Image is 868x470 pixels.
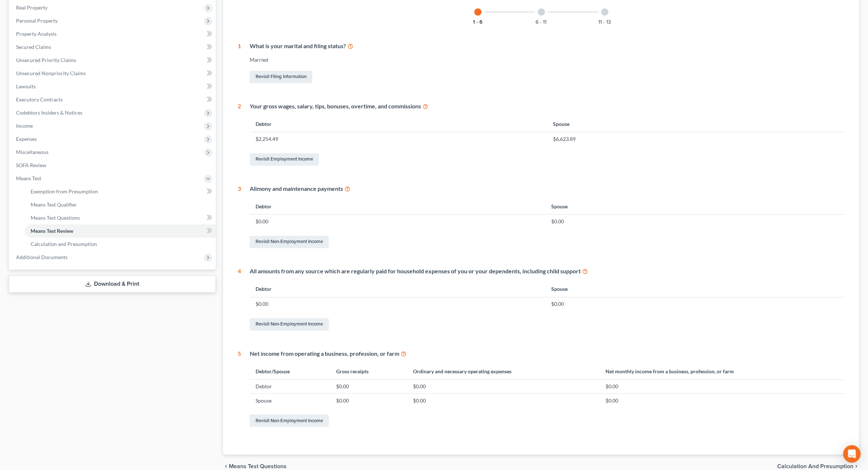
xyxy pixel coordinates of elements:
[31,241,97,247] span: Calculation and Presumption
[16,149,48,155] span: Miscellaneous
[250,281,545,297] th: Debtor
[545,215,845,228] td: $0.00
[16,18,58,24] span: Personal Property
[238,350,241,429] div: 5
[250,394,330,408] td: Spouse
[250,215,545,228] td: $0.00
[536,20,547,25] button: 6 - 11
[10,67,216,80] a: Unsecured Nonpriority Claims
[600,364,845,380] th: Net monthly income from a business, profession, or farm
[250,153,319,166] a: Revisit Employment Income
[238,42,241,85] div: 1
[16,70,86,76] span: Unsecured Nonpriority Claims
[545,199,845,215] th: Spouse
[250,350,845,358] div: Net income from operating a business, profession, or farm
[250,267,845,276] div: All amounts from any source which are regularly paid for household expenses of you or your depend...
[16,136,37,142] span: Expenses
[250,318,329,331] a: Revisit Non-Employment Income
[777,463,859,469] button: Calculation and Presumption chevron_right
[16,109,82,116] span: Codebtors Insiders & Notices
[16,123,33,129] span: Income
[16,254,67,260] span: Additional Documents
[31,215,80,221] span: Means Test Questions
[25,224,216,238] a: Means Test Review
[10,27,216,41] a: Property Analysis
[250,364,330,380] th: Debtor/Spouse
[250,199,545,215] th: Debtor
[250,116,547,132] th: Debtor
[250,102,845,111] div: Your gross wages, salary, tips, bonuses, overtime, and commissions
[250,380,330,393] td: Debtor
[407,380,600,393] td: $0.00
[223,463,229,469] i: chevron_left
[31,201,77,208] span: Means Test Qualifier
[250,185,845,193] div: Alimony and maintenance payments
[250,71,312,83] a: Revisit Filing Information
[407,364,600,380] th: Ordinary and necessary operating expenses
[16,96,63,103] span: Executory Contracts
[598,20,611,25] button: 11 - 13
[16,44,51,50] span: Secured Claims
[25,238,216,251] a: Calculation and Presumption
[330,394,408,408] td: $0.00
[547,116,845,132] th: Spouse
[10,93,216,106] a: Executory Contracts
[250,42,845,50] div: What is your marital and filing status?
[238,185,241,250] div: 3
[16,31,57,37] span: Property Analysis
[777,463,853,469] span: Calculation and Presumption
[25,185,216,198] a: Exemption from Presumption
[407,394,600,408] td: $0.00
[238,267,241,332] div: 4
[10,54,216,67] a: Unsecured Priority Claims
[600,380,845,393] td: $0.00
[843,445,861,463] div: Open Intercom Messenger
[10,41,216,54] a: Secured Claims
[16,57,76,63] span: Unsecured Priority Claims
[31,188,98,194] span: Exemption from Presumption
[229,463,287,469] span: Means Test Questions
[238,102,241,167] div: 2
[473,20,483,25] button: 1 - 6
[250,415,329,427] a: Revisit Non-Employment Income
[25,198,216,211] a: Means Test Qualifier
[853,463,859,469] i: chevron_right
[10,80,216,93] a: Lawsuits
[250,56,845,63] div: Married
[330,364,408,380] th: Gross receipts
[250,132,547,146] td: $2,254.49
[16,4,47,11] span: Real Property
[545,297,845,311] td: $0.00
[250,236,329,248] a: Revisit Non-Employment Income
[547,132,845,146] td: $6,623.89
[25,211,216,224] a: Means Test Questions
[16,175,41,181] span: Means Test
[223,463,287,469] button: chevron_left Means Test Questions
[16,83,36,89] span: Lawsuits
[16,162,46,168] span: SOFA Review
[545,281,845,297] th: Spouse
[330,380,408,393] td: $0.00
[31,228,73,234] span: Means Test Review
[600,394,845,408] td: $0.00
[250,297,545,311] td: $0.00
[9,276,216,293] a: Download & Print
[10,159,216,172] a: SOFA Review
